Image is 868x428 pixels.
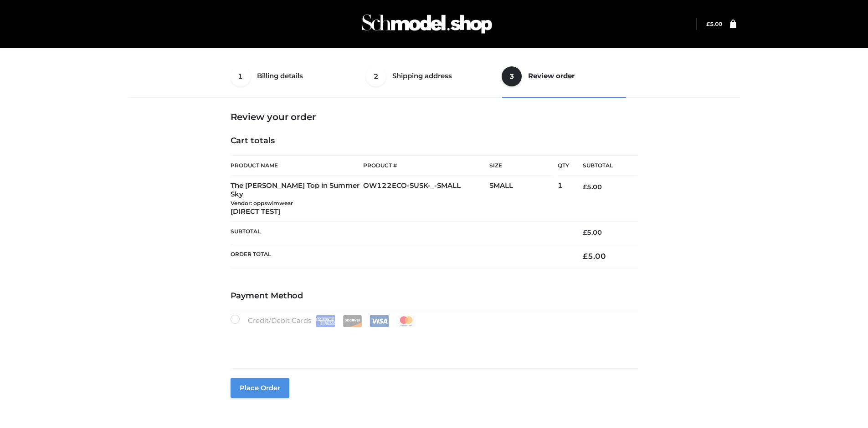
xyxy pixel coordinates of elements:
td: The [PERSON_NAME] Top in Summer Sky [DIRECT TEST] [231,176,364,222]
bdi: 5.00 [583,228,602,237]
th: Order Total [231,244,570,268]
span: £ [583,252,588,261]
img: Schmodel Admin 964 [359,6,495,42]
bdi: 5.00 [583,183,602,191]
th: Product # [363,155,489,176]
label: Credit/Debit Cards [231,315,417,327]
th: Subtotal [569,156,637,176]
h3: Review your order [231,111,638,122]
img: Visa [370,315,389,327]
td: OW122ECO-SUSK-_-SMALL [363,176,489,222]
h4: Cart totals [231,136,638,146]
iframe: Secure payment input frame [229,325,636,358]
span: £ [583,183,587,191]
small: Vendor: oppswimwear [231,200,293,206]
bdi: 5.00 [583,252,606,261]
th: Product Name [231,155,364,176]
bdi: 5.00 [706,20,722,27]
img: Discover [343,315,362,327]
a: £5.00 [706,20,722,27]
span: £ [706,20,710,27]
img: Mastercard [396,315,416,327]
th: Qty [558,155,569,176]
td: SMALL [489,176,558,222]
img: Amex [316,315,335,327]
th: Size [489,156,553,176]
th: Subtotal [231,222,570,244]
td: 1 [558,176,569,222]
span: £ [583,228,587,237]
button: Place order [231,378,289,398]
h4: Payment Method [231,291,638,301]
